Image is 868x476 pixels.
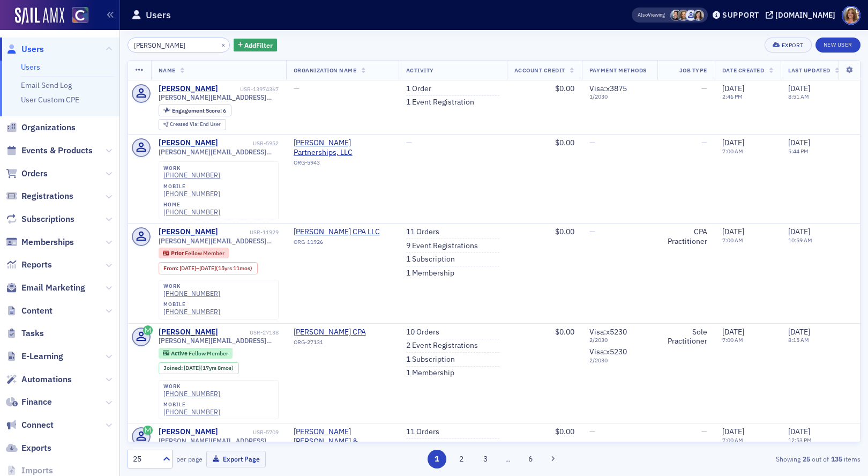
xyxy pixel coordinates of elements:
[159,337,279,345] span: [PERSON_NAME][EMAIL_ADDRESS][DOMAIN_NAME]
[722,147,743,155] time: 7:00 AM
[294,66,357,74] span: Organization Name
[128,38,230,53] input: Search…
[294,138,391,157] a: [PERSON_NAME] Partnerships, LLC
[406,255,455,264] a: 1 Subscription
[21,282,85,294] span: Email Marketing
[15,8,64,25] img: SailAMX
[406,368,454,378] a: 1 Membership
[6,328,44,339] a: Tasks
[842,6,860,25] span: Profile
[722,327,744,337] span: [DATE]
[163,301,220,308] div: mobile
[638,11,665,19] span: Viewing
[21,213,74,225] span: Subscriptions
[722,436,743,444] time: 7:00 AM
[589,227,595,236] span: —
[6,305,53,317] a: Content
[406,328,439,337] a: 10 Orders
[21,43,44,55] span: Users
[163,183,220,190] div: mobile
[722,236,743,244] time: 7:00 AM
[163,202,220,208] div: home
[406,98,474,107] a: 1 Event Registration
[428,450,446,468] button: 1
[6,351,63,362] a: E-Learning
[21,374,72,385] span: Automations
[829,454,844,464] strong: 135
[219,40,228,49] button: ×
[21,62,40,72] a: Users
[294,328,391,337] span: Amy E Kozleski CPA
[159,66,176,74] span: Name
[788,84,810,93] span: [DATE]
[199,264,216,272] span: [DATE]
[159,427,218,437] a: [PERSON_NAME]
[766,11,839,19] button: [DOMAIN_NAME]
[406,269,454,278] a: 1 Membership
[589,84,627,93] span: Visa : x3875
[179,264,196,272] span: [DATE]
[722,84,744,93] span: [DATE]
[6,419,54,431] a: Connect
[294,84,300,93] span: —
[765,38,811,53] button: Export
[163,171,220,179] a: [PHONE_NUMBER]
[788,147,809,155] time: 5:44 PM
[21,145,93,157] span: Events & Products
[159,328,218,337] a: [PERSON_NAME]
[294,427,391,446] a: [PERSON_NAME] [PERSON_NAME] & Associates CPAs PC
[220,86,279,93] div: USR-13974367
[638,11,648,18] div: Also
[21,396,52,408] span: Finance
[521,450,540,468] button: 6
[555,227,574,236] span: $0.00
[406,341,478,351] a: 2 Event Registrations
[693,10,704,21] span: Stacy Svendsen
[21,122,76,133] span: Organizations
[6,122,76,133] a: Organizations
[206,451,266,467] button: Export Page
[159,84,218,94] a: [PERSON_NAME]
[159,237,279,245] span: [PERSON_NAME][EMAIL_ADDRESS][DOMAIN_NAME]
[179,265,252,272] div: – (15yrs 11mos)
[171,249,185,257] span: Prior
[21,328,44,339] span: Tasks
[294,227,391,237] span: Amy Petersen CPA LLC
[163,208,220,216] div: [PHONE_NUMBER]
[185,249,225,257] span: Fellow Member
[722,138,744,147] span: [DATE]
[21,95,79,105] a: User Custom CPE
[294,339,391,349] div: ORG-27131
[722,427,744,436] span: [DATE]
[788,427,810,436] span: [DATE]
[679,66,707,74] span: Job Type
[788,227,810,236] span: [DATE]
[220,229,279,236] div: USR-11929
[406,241,478,251] a: 9 Event Registrations
[294,427,391,446] span: Soukup Bush & Associates CPAs PC
[159,227,218,237] div: [PERSON_NAME]
[800,454,812,464] strong: 25
[514,66,565,74] span: Account Credit
[406,138,412,147] span: —
[294,227,391,237] a: [PERSON_NAME] CPA LLC
[159,148,279,156] span: [PERSON_NAME][EMAIL_ADDRESS][DOMAIN_NAME]
[665,328,707,346] div: Sole Practitioner
[589,357,650,364] span: 2 / 2030
[244,40,273,50] span: Add Filter
[21,80,72,90] a: Email Send Log
[64,7,88,25] a: View Homepage
[184,365,234,371] div: (17yrs 8mos)
[159,138,218,148] a: [PERSON_NAME]
[701,138,707,147] span: —
[159,93,279,101] span: [PERSON_NAME][EMAIL_ADDRESS][DOMAIN_NAME]
[6,442,51,454] a: Exports
[6,213,74,225] a: Subscriptions
[163,383,220,390] div: work
[722,227,744,236] span: [DATE]
[722,336,743,344] time: 7:00 AM
[406,441,482,451] a: 16 Event Registrations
